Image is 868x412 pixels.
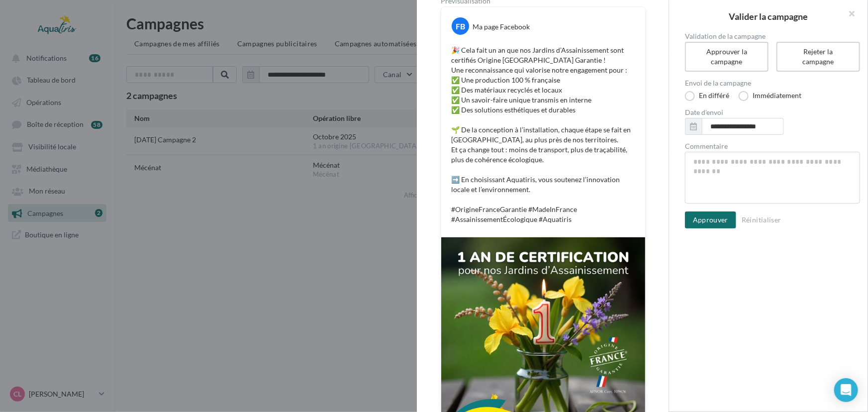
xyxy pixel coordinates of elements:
label: Immédiatement [739,91,801,101]
button: Réinitialiser [738,214,785,226]
label: Commentaire [685,143,860,150]
div: Approuver la campagne [697,47,757,67]
div: Open Intercom Messenger [834,378,858,402]
p: 🎉 Cela fait un an que nos Jardins d’Assainissement sont certifiés Origine [GEOGRAPHIC_DATA] Garan... [451,45,635,224]
label: En différé [685,91,729,101]
div: FB [452,17,469,35]
label: Date d'envoi [685,109,860,116]
label: Envoi de la campagne [685,80,860,87]
label: Validation de la campagne [685,33,860,40]
div: Ma page Facebook [473,22,530,32]
button: Approuver [685,211,736,228]
div: Rejeter la campagne [788,47,848,67]
h2: Valider la campagne [685,12,852,21]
